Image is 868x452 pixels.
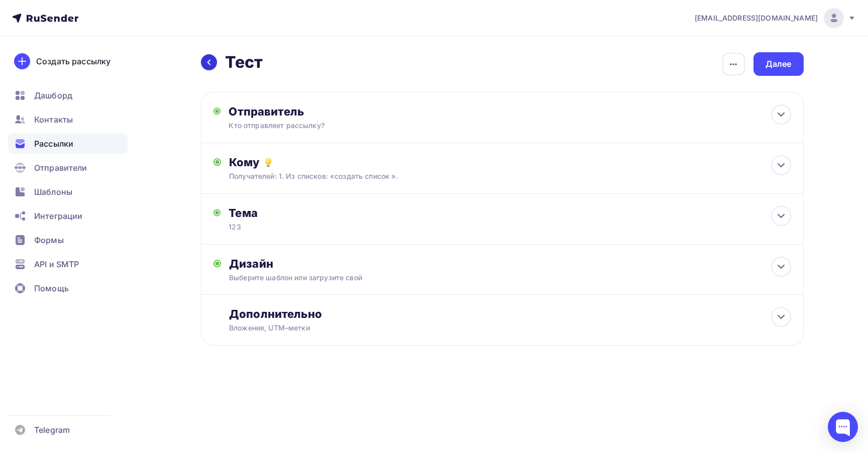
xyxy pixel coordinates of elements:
div: Дизайн [229,257,791,271]
a: [EMAIL_ADDRESS][DOMAIN_NAME] [695,8,856,28]
div: Далее [766,58,792,70]
div: 123 [229,222,407,232]
a: Контакты [8,109,128,130]
a: Дашборд [8,85,128,105]
span: Дашборд [34,89,72,101]
span: Формы [34,234,64,246]
div: Тема [229,206,427,220]
div: Кто отправляет рассылку? [229,121,424,131]
div: Создать рассылку [36,55,111,67]
a: Шаблоны [8,182,128,202]
a: Отправители [8,158,128,178]
h2: Тест [225,52,263,72]
a: Формы [8,230,128,250]
div: Получателей: 1. Из списков: «создать список ». [229,171,735,181]
span: [EMAIL_ADDRESS][DOMAIN_NAME] [695,13,818,23]
div: Дополнительно [229,307,791,321]
span: Интеграции [34,210,82,222]
a: Рассылки [8,134,128,154]
div: Кому [229,155,791,169]
div: Выберите шаблон или загрузите свой [229,273,735,283]
span: Контакты [34,114,73,126]
div: Вложения, UTM–метки [229,323,735,333]
span: API и SMTP [34,258,79,270]
div: Отправитель [229,104,446,119]
span: Шаблоны [34,186,72,198]
span: Отправители [34,162,87,174]
span: Помощь [34,282,69,294]
span: Telegram [34,424,70,436]
span: Рассылки [34,138,73,150]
